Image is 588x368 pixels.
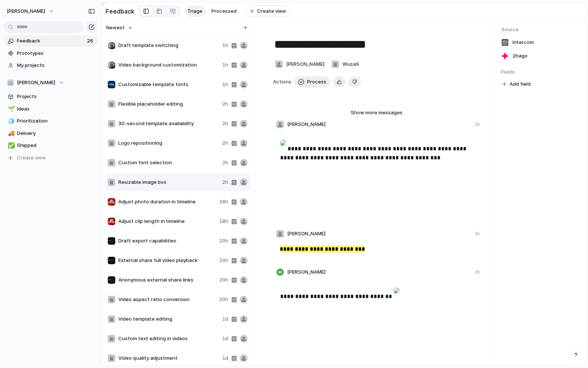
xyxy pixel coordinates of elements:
[4,77,98,88] button: 🏢[PERSON_NAME]
[106,24,125,32] span: Newest
[17,117,95,125] span: Prioritization
[7,8,45,15] span: [PERSON_NAME]
[287,230,326,238] span: [PERSON_NAME]
[4,152,98,164] button: Create view
[17,154,46,162] span: Create view
[329,58,361,70] button: Wusa9
[106,7,134,16] h2: Feedback
[222,179,228,186] span: 2h
[219,276,228,284] span: 20h
[222,354,228,362] span: 1d
[342,61,359,68] span: Wusa9
[222,315,228,323] span: 1d
[17,50,95,57] span: Prototypes
[7,130,14,137] button: 🚚
[118,218,216,225] span: Adjust clip length in timeline
[513,39,534,46] span: Intercom
[118,315,219,323] span: Video template editing
[7,142,14,149] button: ✅
[501,26,579,33] span: Source
[118,81,219,88] span: Customizable template fonts
[351,109,403,117] span: Show more messages
[475,121,480,128] div: 2h
[7,105,14,113] button: 🌱
[118,257,216,264] span: External share full video playback
[475,269,480,276] div: 2h
[17,37,85,45] span: Feedback
[17,142,95,149] span: Shipped
[287,268,326,276] span: [PERSON_NAME]
[332,108,422,118] button: Show more messages
[219,198,228,206] span: 18h
[222,81,228,88] span: 1h
[8,104,13,113] div: 🌱
[118,354,219,362] span: Video quality adjustment
[4,103,98,115] a: 🌱Ideas
[219,257,228,264] span: 20h
[4,115,98,127] a: 🧊Prioritization
[118,42,219,49] span: Draft template switching
[118,198,216,206] span: Adjust photo duration in timeline
[219,296,228,303] span: 20h
[118,237,216,245] span: Draft export capabilities
[7,79,14,86] div: 🏢
[17,62,95,69] span: My projects
[501,79,532,89] button: Add field
[501,37,579,48] a: Intercom
[7,117,14,125] button: 🧊
[222,335,228,342] span: 1d
[105,23,134,33] button: Newest
[307,78,326,86] span: Process
[222,120,228,127] span: 2h
[8,141,13,150] div: ✅
[348,76,361,88] button: Delete
[510,80,531,88] span: Add field
[4,35,98,47] a: Feedback26
[273,58,326,70] button: [PERSON_NAME]
[222,100,228,108] span: 2h
[118,179,219,186] span: Resizable image box
[118,100,219,108] span: Flexible placeholder editing
[8,129,13,138] div: 🚚
[17,105,95,113] span: Ideas
[87,37,95,45] span: 26
[501,68,579,76] span: Fields
[17,130,95,137] span: Delivery
[184,6,205,17] a: Triage
[211,8,237,15] span: Processed
[219,237,228,245] span: 20h
[118,159,219,167] span: Custom font selection
[4,91,98,102] a: Projects
[246,5,290,17] button: Create view
[118,335,219,342] span: Custom text editing in videos
[273,78,291,86] span: Actions
[222,61,228,69] span: 1h
[118,296,216,303] span: Video aspect ratio conversion
[118,61,219,69] span: Video background customization
[4,140,98,151] a: ✅Shipped
[8,117,13,126] div: 🧊
[287,121,326,128] span: [PERSON_NAME]
[513,52,528,60] span: 2h ago
[286,61,324,68] span: [PERSON_NAME]
[4,128,98,139] a: 🚚Delivery
[187,8,202,15] span: Triage
[222,139,228,147] span: 2h
[222,42,228,49] span: 1h
[118,120,219,127] span: 30-second template availability
[4,60,98,71] a: My projects
[208,6,240,17] a: Processed
[257,8,286,15] span: Create view
[3,5,58,17] button: [PERSON_NAME]
[4,48,98,59] a: Prototypes
[475,230,480,237] div: 2h
[118,139,219,147] span: Logo repositioning
[219,218,228,225] span: 18h
[118,276,216,284] span: Anonymous external share links
[17,79,55,86] span: [PERSON_NAME]
[294,76,330,88] button: Process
